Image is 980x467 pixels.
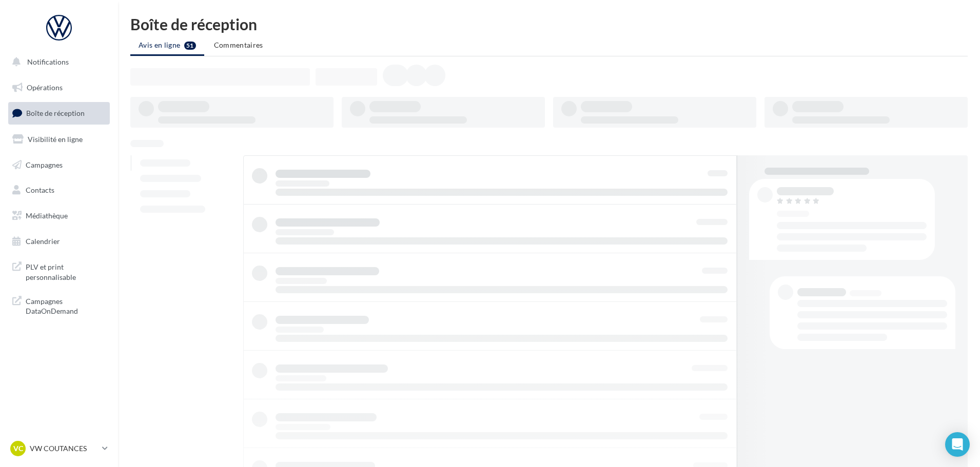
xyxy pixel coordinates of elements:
[130,16,968,32] div: Boîte de réception
[6,77,112,98] a: Opérations
[6,179,112,201] a: Contacts
[6,290,112,320] a: Campagnes DataOnDemand
[27,57,69,66] span: Notifications
[6,51,108,73] button: Notifications
[26,160,63,169] span: Campagnes
[6,154,112,176] a: Campagnes
[26,294,106,316] span: Campagnes DataOnDemand
[26,109,85,117] span: Boîte de réception
[26,211,68,220] span: Médiathèque
[27,83,63,92] span: Opérations
[26,260,106,282] span: PLV et print personnalisable
[30,443,98,454] p: VW COUTANCES
[6,205,112,227] a: Médiathèque
[945,432,970,457] div: Open Intercom Messenger
[6,231,112,252] a: Calendrier
[13,443,23,454] span: VC
[28,135,83,144] span: Visibilité en ligne
[8,439,110,458] a: VC VW COUTANCES
[214,40,263,49] span: Commentaires
[26,237,60,246] span: Calendrier
[6,129,112,150] a: Visibilité en ligne
[6,256,112,286] a: PLV et print personnalisable
[26,186,54,194] span: Contacts
[6,102,112,124] a: Boîte de réception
